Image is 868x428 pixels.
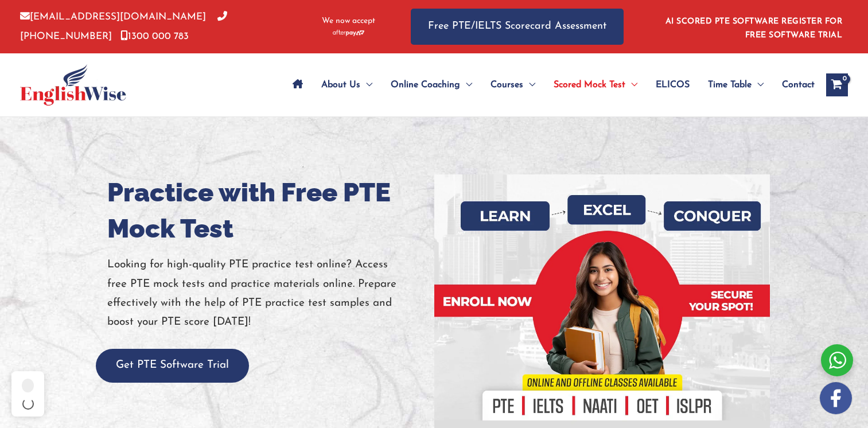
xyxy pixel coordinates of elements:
[391,65,460,105] span: Online Coaching
[20,64,126,106] img: cropped-ew-logo
[411,9,624,45] a: Free PTE/IELTS Scorecard Assessment
[96,360,249,371] a: Get PTE Software Trial
[820,382,852,414] img: white-facebook.png
[283,65,815,105] nav: Site Navigation: Main Menu
[554,65,625,105] span: Scored Mock Test
[312,65,382,105] a: About UsMenu Toggle
[773,65,815,105] a: Contact
[20,12,206,22] a: [EMAIL_ADDRESS][DOMAIN_NAME]
[544,65,647,105] a: Scored Mock TestMenu Toggle
[752,65,764,105] span: Menu Toggle
[20,12,227,41] a: [PHONE_NUMBER]
[656,65,690,105] span: ELICOS
[120,32,189,41] a: 1300 000 783
[321,65,360,105] span: About Us
[659,8,848,45] aside: Header Widget 1
[107,255,426,332] p: Looking for high-quality PTE practice test online? Access free PTE mock tests and practice materi...
[382,65,481,105] a: Online CoachingMenu Toggle
[322,15,375,27] span: We now accept
[333,30,364,36] img: Afterpay-Logo
[523,65,535,105] span: Menu Toggle
[460,65,472,105] span: Menu Toggle
[491,65,523,105] span: Courses
[481,65,544,105] a: CoursesMenu Toggle
[665,17,843,40] a: AI SCORED PTE SOFTWARE REGISTER FOR FREE SOFTWARE TRIAL
[782,65,815,105] span: Contact
[708,65,752,105] span: Time Table
[107,174,426,247] h1: Practice with Free PTE Mock Test
[699,65,773,105] a: Time TableMenu Toggle
[360,65,372,105] span: Menu Toggle
[96,349,249,383] button: Get PTE Software Trial
[647,65,699,105] a: ELICOS
[826,73,848,96] a: View Shopping Cart, empty
[625,65,637,105] span: Menu Toggle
